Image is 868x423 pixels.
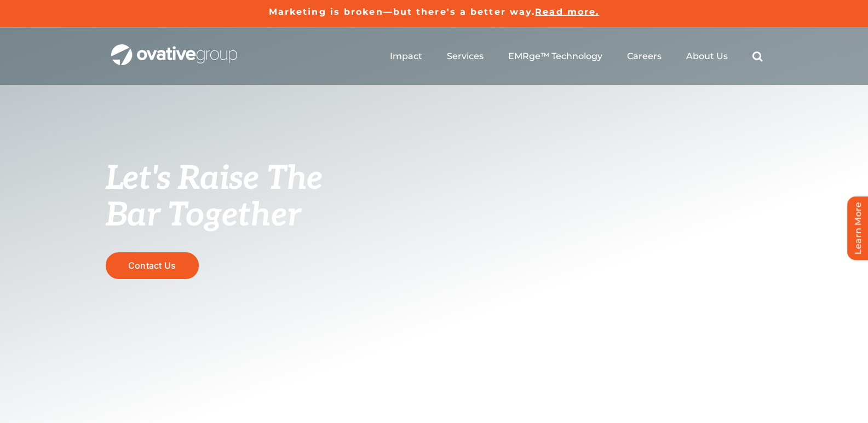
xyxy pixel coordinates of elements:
[106,196,301,235] span: Bar Together
[111,43,237,54] a: OG_Full_horizontal_WHT
[390,51,422,62] a: Impact
[106,159,323,199] span: Let's Raise The
[627,51,662,62] a: Careers
[106,252,199,279] a: Contact Us
[269,7,536,17] a: Marketing is broken—but there's a better way.
[128,260,176,271] span: Contact Us
[535,7,599,17] a: Read more.
[686,51,728,62] a: About Us
[752,51,763,62] a: Search
[390,39,763,74] nav: Menu
[447,51,484,62] a: Services
[508,51,602,62] a: EMRge™ Technology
